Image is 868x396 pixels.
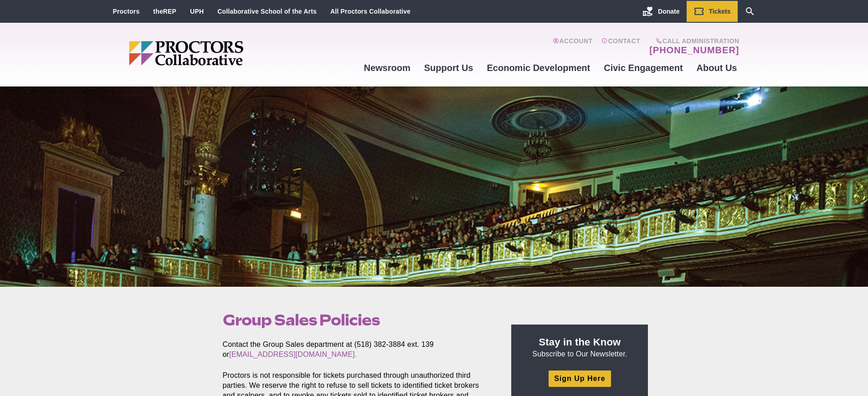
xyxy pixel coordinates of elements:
[357,56,417,80] a: Newsroom
[223,311,491,329] h1: Group Sales Policies
[647,37,739,45] span: Call Administration
[709,8,731,15] span: Tickets
[539,336,621,348] strong: Stay in the Know
[113,8,140,15] a: Proctors
[658,8,679,15] span: Donate
[330,8,411,15] a: All Proctors Collaborative
[217,8,317,15] a: Collaborative School of the Arts
[153,8,176,15] a: theREP
[649,45,739,56] a: [PHONE_NUMBER]
[190,8,204,15] a: UPH
[480,56,597,80] a: Economic Development
[690,56,744,80] a: About Us
[738,1,762,22] a: Search
[417,56,480,80] a: Support Us
[549,371,611,386] a: Sign Up Here
[636,1,686,22] a: Donate
[129,41,313,66] img: Proctors logo
[601,37,640,56] a: Contact
[687,1,738,22] a: Tickets
[597,56,689,80] a: Civic Engagement
[223,340,491,360] p: Contact the Group Sales department at (518) 382-3884 ext. 139 or
[522,335,637,359] p: Subscribe to Our Newsletter.
[229,350,357,358] a: [EMAIL_ADDRESS][DOMAIN_NAME].
[553,37,592,56] a: Account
